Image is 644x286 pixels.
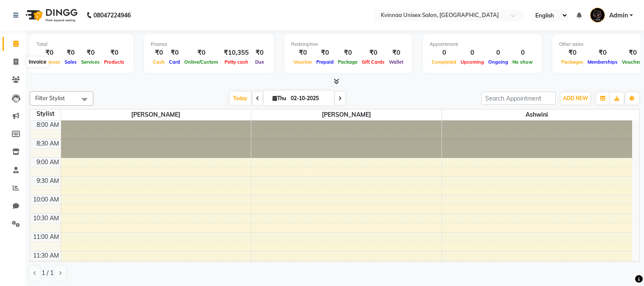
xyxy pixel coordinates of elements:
[288,92,331,105] input: 2025-10-02
[609,11,628,20] span: Admin
[151,41,267,48] div: Finance
[291,41,405,48] div: Redemption
[220,48,252,58] div: ₹10,355
[35,139,61,148] div: 8:30 AM
[387,48,405,58] div: ₹0
[590,8,605,22] img: Admin
[62,59,79,65] span: Sales
[336,59,360,65] span: Package
[102,59,127,65] span: Products
[42,269,53,278] span: 1 / 1
[561,93,590,104] button: ADD NEW
[270,95,288,101] span: Thu
[291,48,314,58] div: ₹0
[151,59,167,65] span: Cash
[30,109,61,118] div: Stylist
[510,59,535,65] span: No show
[559,48,585,58] div: ₹0
[93,3,131,27] b: 08047224946
[31,233,61,241] div: 11:00 AM
[31,195,61,204] div: 10:00 AM
[102,48,127,58] div: ₹0
[79,48,102,58] div: ₹0
[62,48,79,58] div: ₹0
[252,48,267,58] div: ₹0
[481,92,556,105] input: Search Appointment
[360,48,387,58] div: ₹0
[253,59,266,65] span: Due
[314,59,336,65] span: Prepaid
[31,214,61,223] div: 10:30 AM
[61,109,251,120] span: [PERSON_NAME]
[486,59,510,65] span: Ongoing
[31,251,61,260] div: 11:30 AM
[510,48,535,58] div: 0
[182,48,220,58] div: ₹0
[430,48,458,58] div: 0
[486,48,510,58] div: 0
[336,48,360,58] div: ₹0
[182,59,220,65] span: Online/Custom
[442,109,632,120] span: Ashwini
[291,59,314,65] span: Voucher
[430,59,458,65] span: Completed
[35,121,61,129] div: 8:00 AM
[251,109,442,120] span: [PERSON_NAME]
[167,48,182,58] div: ₹0
[387,59,405,65] span: Wallet
[222,59,250,65] span: Petty cash
[559,59,585,65] span: Packages
[360,59,387,65] span: Gift Cards
[35,95,65,101] span: Filter Stylist
[151,48,167,58] div: ₹0
[22,3,80,27] img: logo
[314,48,336,58] div: ₹0
[563,95,588,101] span: ADD NEW
[458,59,486,65] span: Upcoming
[458,48,486,58] div: 0
[585,48,620,58] div: ₹0
[35,177,61,185] div: 9:30 AM
[430,41,535,48] div: Appointment
[167,59,182,65] span: Card
[27,57,48,67] div: Invoice
[230,92,251,105] span: Today
[37,48,62,58] div: ₹0
[79,59,102,65] span: Services
[585,59,620,65] span: Memberships
[37,41,127,48] div: Total
[35,158,61,167] div: 9:00 AM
